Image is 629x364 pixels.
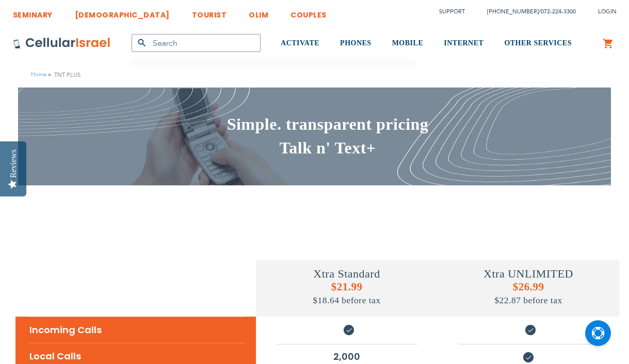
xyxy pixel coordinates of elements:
[392,24,424,63] a: MOBILE
[192,3,227,22] a: TOURIST
[541,8,576,15] a: 072-224-3300
[340,39,372,47] span: PHONES
[75,3,170,22] a: [DEMOGRAPHIC_DATA]
[281,24,319,63] a: ACTIVATE
[438,267,619,281] h4: Xtra UNLIMITED
[392,39,424,47] span: MOBILE
[281,39,319,47] span: ACTIVATE
[494,295,562,305] span: $22.87 before tax
[249,3,268,22] a: OLIM
[504,39,572,47] span: OTHER SERVICES
[477,4,576,19] li: /
[256,281,438,306] h5: $21.99
[504,24,572,63] a: OTHER SERVICES
[444,24,483,63] a: INTERNET
[256,267,438,281] h4: Xtra Standard
[438,281,619,306] h5: $26.99
[291,3,327,22] a: COUPLES
[487,8,539,15] a: [PHONE_NUMBER]
[13,3,53,22] a: SEMINARY
[31,71,46,78] a: Home
[9,149,18,178] div: Reviews
[340,24,372,63] a: PHONES
[54,70,80,80] strong: TNT PLUS
[598,8,617,15] span: Login
[132,34,261,52] input: Search
[313,295,380,305] span: $18.64 before tax
[13,37,111,49] img: Cellular Israel Logo
[444,39,483,47] span: INTERNET
[29,317,246,343] li: Incoming Calls
[439,8,465,15] a: Support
